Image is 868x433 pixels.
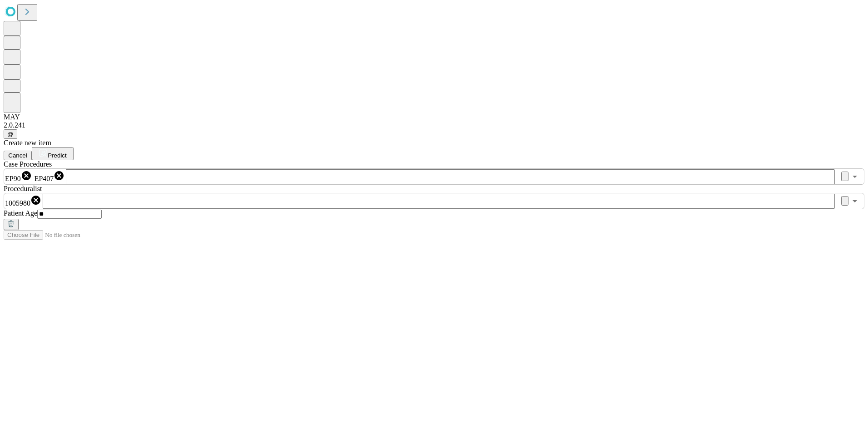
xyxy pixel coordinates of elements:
[35,175,54,182] span: EP407
[4,185,42,192] span: Proceduralist
[848,170,861,183] button: Open
[5,195,41,207] div: 1005980
[4,139,51,147] span: Create new item
[4,113,864,121] div: MAY
[32,147,74,160] button: Predict
[5,199,30,207] span: 1005980
[841,196,848,206] button: Clear
[4,129,17,139] button: @
[5,170,32,183] div: EP90
[35,170,65,183] div: EP407
[5,175,21,182] span: EP90
[7,131,14,138] span: @
[841,172,848,181] button: Clear
[4,121,864,129] div: 2.0.241
[48,152,66,159] span: Predict
[4,151,32,160] button: Cancel
[8,152,27,159] span: Cancel
[4,209,37,217] span: Patient Age
[4,160,52,168] span: Scheduled Procedure
[848,195,861,207] button: Open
